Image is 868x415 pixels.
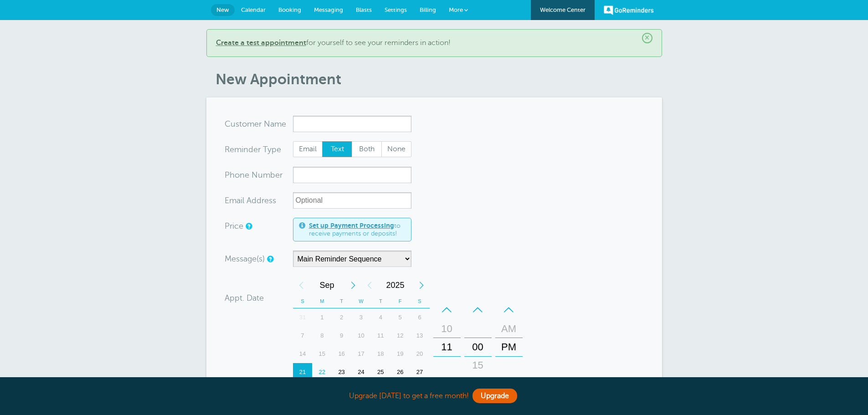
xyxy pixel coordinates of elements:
label: None [381,141,411,158]
div: PM [498,338,520,356]
div: Sunday, September 21 [293,363,313,381]
div: 14 [293,345,313,363]
div: Friday, September 12 [390,327,410,345]
div: 27 [410,363,430,381]
span: Ema [225,196,241,205]
div: mber [225,167,293,183]
label: Message(s) [225,255,265,263]
div: AM [498,320,520,338]
div: Thursday, September 4 [371,308,390,327]
div: 21 [293,363,313,381]
div: Thursday, September 11 [371,327,390,345]
span: Cus [225,120,239,128]
div: Previous Year [361,276,378,294]
div: 6 [410,308,430,327]
div: ress [225,192,293,209]
label: Reminder Type [225,145,281,154]
a: Create a test appointment [216,39,306,47]
a: Simple templates and custom messages will use the reminder schedule set under Settings > Reminder... [267,256,272,262]
div: Tuesday, September 2 [332,308,351,327]
div: 30 [467,374,489,393]
div: 00 [467,338,489,356]
div: 2 [332,308,351,327]
div: Saturday, September 13 [410,327,430,345]
div: 26 [390,363,410,381]
label: Price [225,222,243,230]
span: Billing [420,6,436,13]
div: Hours [433,301,461,394]
span: 2025 [378,276,413,294]
span: Both [352,142,381,157]
span: Email [293,142,323,157]
span: Blasts [356,6,372,13]
th: M [312,294,332,308]
label: Appt. Date [225,294,264,302]
label: Email [293,141,323,158]
div: Minutes [464,301,492,394]
span: September [309,276,345,294]
div: 12 [390,327,410,345]
div: 24 [351,363,371,381]
label: Both [352,141,382,158]
div: 31 [293,308,313,327]
div: 17 [351,345,371,363]
div: 3 [351,308,371,327]
div: Next Month [345,276,361,294]
p: for yourself to see your reminders in action! [216,39,652,47]
span: More [449,6,463,13]
div: Tuesday, September 16 [332,345,351,363]
span: tomer N [239,120,270,128]
th: S [293,294,313,308]
div: 5 [390,308,410,327]
a: Set up Payment Processing [309,222,394,229]
div: 11 [436,338,458,356]
div: Next Year [413,276,430,294]
div: Monday, September 1 [312,308,332,327]
th: T [371,294,390,308]
th: F [390,294,410,308]
div: Wednesday, September 24 [351,363,371,381]
span: × [642,33,652,43]
div: 13 [410,327,430,345]
label: Text [322,141,352,158]
span: Booking [278,6,301,13]
span: Messaging [314,6,343,13]
span: to receive payments or deposits! [309,222,406,238]
div: 15 [312,345,332,363]
div: Thursday, September 18 [371,345,390,363]
div: 7 [293,327,313,345]
div: 15 [467,356,489,374]
span: Calendar [241,6,266,13]
div: Sunday, August 31 [293,308,313,327]
div: Thursday, September 25 [371,363,390,381]
div: 10 [436,320,458,338]
div: 4 [371,308,390,327]
div: 23 [332,363,351,381]
div: Saturday, September 6 [410,308,430,327]
div: Wednesday, September 17 [351,345,371,363]
div: 22 [312,363,332,381]
div: 8 [312,327,332,345]
div: 9 [332,327,351,345]
div: Friday, September 26 [390,363,410,381]
div: Monday, September 8 [312,327,332,345]
div: 16 [332,345,351,363]
th: W [351,294,371,308]
div: 11 [371,327,390,345]
span: il Add [241,196,262,205]
div: Previous Month [293,276,309,294]
th: S [410,294,430,308]
div: 20 [410,345,430,363]
input: Optional [293,192,411,209]
div: 1 [312,308,332,327]
div: 25 [371,363,390,381]
a: Upgrade [473,389,517,403]
div: 18 [371,345,390,363]
div: ame [225,116,293,132]
div: Friday, September 5 [390,308,410,327]
div: Saturday, September 20 [410,345,430,363]
span: None [382,142,411,157]
span: ne Nu [240,171,263,179]
div: 19 [390,345,410,363]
